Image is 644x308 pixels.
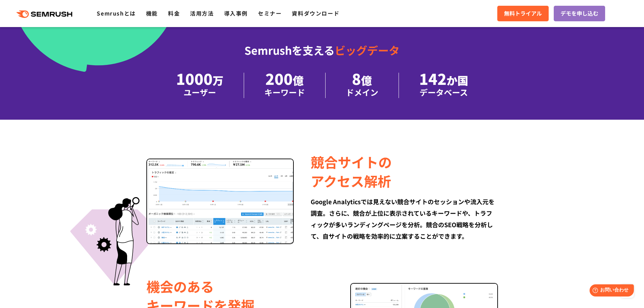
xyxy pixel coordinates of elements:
[399,73,488,98] li: 142
[326,73,399,98] li: 8
[560,9,598,18] span: デモを申し込む
[584,282,637,301] iframe: Help widget launcher
[244,73,326,98] li: 200
[504,9,542,18] span: 無料トライアル
[335,42,400,58] span: ビッグデータ
[346,86,378,98] div: ドメイン
[497,6,549,21] a: 無料トライアル
[293,72,304,88] span: 億
[224,9,248,17] a: 導入事例
[311,196,498,242] div: Google Analyticsでは見えない競合サイトのセッションや流入元を調査。さらに、競合が上位に表示されているキーワードや、トラフィックが多いランディングページを分析。競合のSEO戦略を分...
[168,9,180,17] a: 料金
[419,86,468,98] div: データベース
[258,9,282,17] a: セミナー
[128,39,517,73] div: Semrushを支える
[311,152,498,190] div: 競合サイトの アクセス解析
[554,6,605,21] a: デモを申し込む
[447,72,468,88] span: か国
[190,9,214,17] a: 活用方法
[146,9,158,17] a: 機能
[292,9,339,17] a: 資料ダウンロード
[97,9,136,17] a: Semrushとは
[264,86,305,98] div: キーワード
[361,72,372,88] span: 億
